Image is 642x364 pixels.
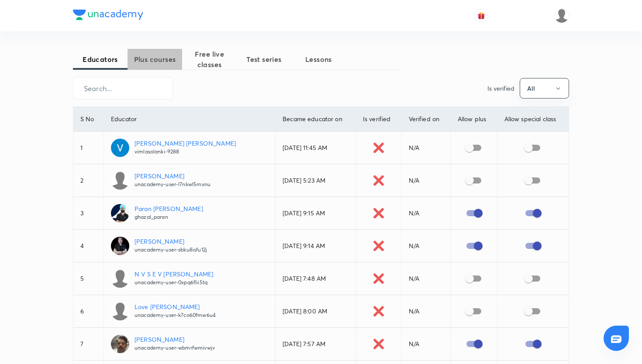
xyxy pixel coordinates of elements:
p: Is verified [487,84,514,93]
td: N/A [401,295,450,328]
input: Search... [73,77,172,99]
p: [PERSON_NAME] [PERSON_NAME] [135,139,236,148]
span: Free live classes [182,49,237,70]
p: unacademy-user-wbmrfwmivwjv [135,344,215,352]
span: Plus courses [128,54,182,65]
td: [DATE] 7:48 AM [276,262,356,295]
p: Love [PERSON_NAME] [135,302,216,311]
th: Allow special class [497,107,569,132]
p: ghazal_paran [135,213,203,221]
a: N V S E V [PERSON_NAME]unacademy-user-0xpq6flii5tq [111,269,268,288]
p: [PERSON_NAME] [135,335,215,344]
p: unacademy-user-k7co60fmw6u4 [135,311,216,319]
td: N/A [401,164,450,197]
th: S No [73,107,104,132]
p: unacademy-user-sbku8isfu12j [135,246,207,254]
a: [PERSON_NAME]unacademy-user-wbmrfwmivwjv [111,335,268,353]
a: [PERSON_NAME]unacademy-user-sbku8isfu12j [111,237,268,255]
td: [DATE] 8:00 AM [276,295,356,328]
td: 2 [73,164,104,197]
td: N/A [401,230,450,262]
td: N/A [401,197,450,230]
a: Paran [PERSON_NAME]ghazal_paran [111,204,268,222]
th: Verified on [401,107,450,132]
button: All [520,78,569,99]
td: N/A [401,132,450,164]
td: [DATE] 5:23 AM [276,164,356,197]
img: Muzzamil [554,8,569,23]
span: Educators [73,54,128,65]
a: [PERSON_NAME]unacademy-user-l7nkwl5rnxnu [111,171,268,190]
td: N/A [401,262,450,295]
th: Became educator on [276,107,356,132]
p: [PERSON_NAME] [135,171,211,180]
td: 7 [73,328,104,361]
td: 3 [73,197,104,230]
td: [DATE] 7:57 AM [276,328,356,361]
p: Paran [PERSON_NAME] [135,204,203,213]
td: N/A [401,328,450,361]
p: N V S E V [PERSON_NAME] [135,269,213,279]
a: [PERSON_NAME] [PERSON_NAME]vimlasolanki-9288 [111,139,268,157]
td: [DATE] 9:14 AM [276,230,356,262]
td: 6 [73,295,104,328]
a: Love [PERSON_NAME]unacademy-user-k7co60fmw6u4 [111,302,268,320]
td: 1 [73,132,104,164]
p: [PERSON_NAME] [135,237,207,246]
button: avatar [474,9,488,23]
td: [DATE] 11:45 AM [276,132,356,164]
td: 4 [73,230,104,262]
td: [DATE] 9:15 AM [276,197,356,230]
th: Is verified [356,107,401,132]
a: Company Logo [73,10,143,22]
p: unacademy-user-l7nkwl5rnxnu [135,180,211,188]
span: Lessons [291,54,346,65]
td: 5 [73,262,104,295]
p: unacademy-user-0xpq6flii5tq [135,279,213,286]
th: Educator [104,107,275,132]
span: Test series [237,54,291,65]
th: Allow plus [450,107,497,132]
img: Company Logo [73,10,143,20]
p: vimlasolanki-9288 [135,148,236,156]
img: avatar [477,12,485,20]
